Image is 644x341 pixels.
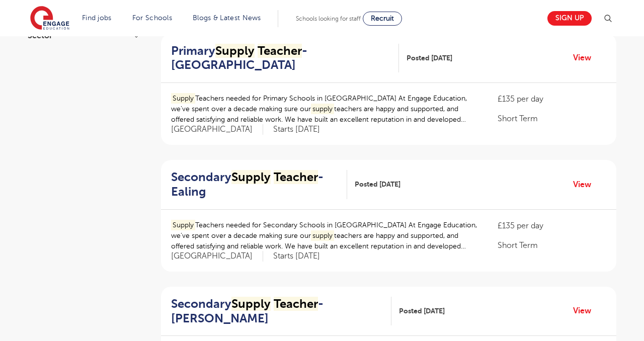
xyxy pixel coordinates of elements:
mark: Teacher [274,297,318,311]
span: Posted [DATE] [407,53,452,63]
a: Find jobs [82,14,112,22]
a: For Schools [132,14,172,22]
a: SecondarySupply Teacher- Ealing [171,170,347,199]
span: Posted [DATE] [355,179,400,190]
span: Posted [DATE] [399,306,445,316]
mark: Supply [215,44,255,58]
h2: Secondary - Ealing [171,170,339,199]
a: Sign up [547,11,592,26]
p: Teachers needed for Secondary Schools in [GEOGRAPHIC_DATA] At Engage Education, we’ve spent over ... [171,220,477,251]
mark: supply [311,230,334,241]
p: £135 per day [498,93,606,105]
a: Blogs & Latest News [193,14,261,22]
p: Starts [DATE] [273,124,320,135]
img: Engage Education [30,6,69,31]
h2: Primary - [GEOGRAPHIC_DATA] [171,44,391,73]
h2: Secondary - [PERSON_NAME] [171,297,383,326]
a: View [573,51,599,64]
span: Schools looking for staff [296,15,361,22]
mark: Teacher [274,170,318,184]
a: View [573,304,599,317]
span: [GEOGRAPHIC_DATA] [171,251,263,262]
mark: Teacher [258,44,302,58]
span: [GEOGRAPHIC_DATA] [171,124,263,135]
a: PrimarySupply Teacher- [GEOGRAPHIC_DATA] [171,44,399,73]
a: Recruit [363,12,402,26]
h3: Sector [28,32,138,40]
a: SecondarySupply Teacher- [PERSON_NAME] [171,297,391,326]
mark: Supply [231,297,271,311]
a: View [573,178,599,191]
p: Short Term [498,113,606,125]
p: Starts [DATE] [273,251,320,262]
mark: Supply [171,220,195,230]
p: Teachers needed for Primary Schools in [GEOGRAPHIC_DATA] At Engage Education, we’ve spent over a ... [171,93,477,125]
mark: Supply [171,93,195,104]
mark: supply [311,104,334,114]
p: £135 per day [498,220,606,232]
mark: Supply [231,170,271,184]
span: Recruit [371,15,394,22]
p: Short Term [498,239,606,251]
